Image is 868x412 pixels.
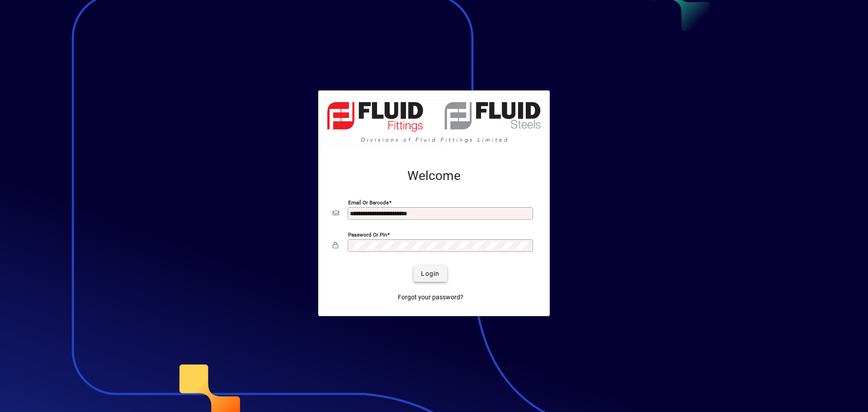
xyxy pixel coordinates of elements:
[333,168,535,184] h2: Welcome
[348,232,387,238] mat-label: Password or Pin
[398,293,463,302] span: Forgot your password?
[394,289,467,305] a: Forgot your password?
[414,265,447,282] button: Login
[348,199,389,206] mat-label: Email or Barcode
[421,269,439,279] span: Login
